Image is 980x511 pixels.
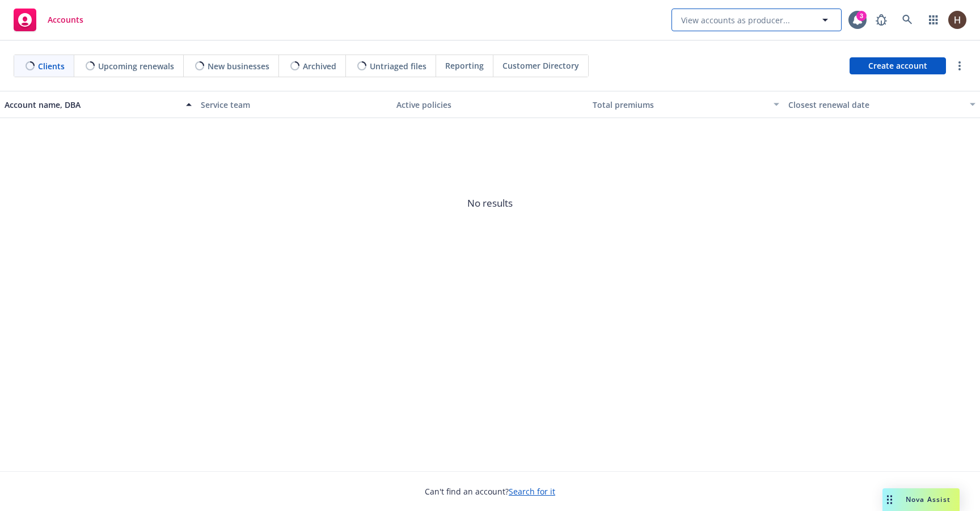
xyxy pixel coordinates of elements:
[396,99,584,111] div: Active policies
[953,59,966,73] a: more
[588,91,784,118] button: Total premiums
[9,4,88,36] a: Accounts
[948,11,966,29] img: photo
[856,8,867,18] div: 3
[784,91,980,118] button: Closest renewal date
[681,14,790,26] span: View accounts as producer...
[868,55,927,77] span: Create account
[303,60,336,72] span: Archived
[98,60,174,72] span: Upcoming renewals
[671,9,842,31] button: View accounts as producer...
[201,99,388,111] div: Service team
[906,495,951,504] span: Nova Assist
[922,9,945,31] a: Switch app
[882,488,960,511] button: Nova Assist
[38,60,65,72] span: Clients
[425,485,555,497] span: Can't find an account?
[196,91,392,118] button: Service team
[208,60,269,72] span: New businesses
[788,99,963,111] div: Closest renewal date
[5,99,179,111] div: Account name, DBA
[509,486,555,497] a: Search for it
[896,9,919,31] a: Search
[593,99,767,111] div: Total premiums
[392,91,588,118] button: Active policies
[48,15,83,24] span: Accounts
[502,60,579,72] span: Customer Directory
[882,488,897,511] div: Drag to move
[445,60,484,72] span: Reporting
[370,60,426,72] span: Untriaged files
[870,9,893,31] a: Report a Bug
[850,57,946,74] a: Create account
